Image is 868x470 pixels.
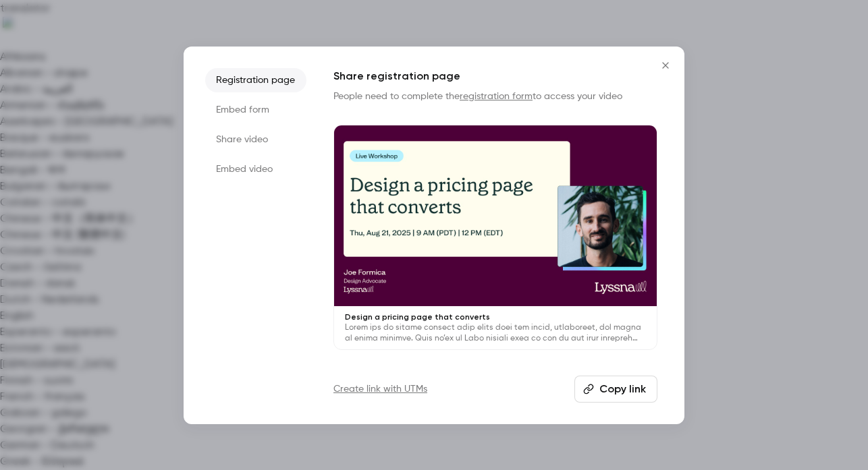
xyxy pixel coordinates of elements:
[460,92,533,101] a: registration form
[333,382,427,396] a: Create link with UTMs
[205,157,306,181] li: Embed video
[345,322,646,344] p: Lorem ips do sitame consect adip elits doei tem incid, utlaboreet, dol magna al enima minimve. Qu...
[205,127,306,152] li: Share video
[333,125,657,351] a: Design a pricing page that convertsLorem ips do sitame consect adip elits doei tem incid, utlabor...
[574,376,657,403] button: Copy link
[333,68,657,84] h1: Share registration page
[652,52,679,79] button: Close
[205,68,306,92] li: Registration page
[205,98,306,122] li: Embed form
[345,312,646,322] p: Design a pricing page that converts
[333,90,657,103] p: People need to complete the to access your video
